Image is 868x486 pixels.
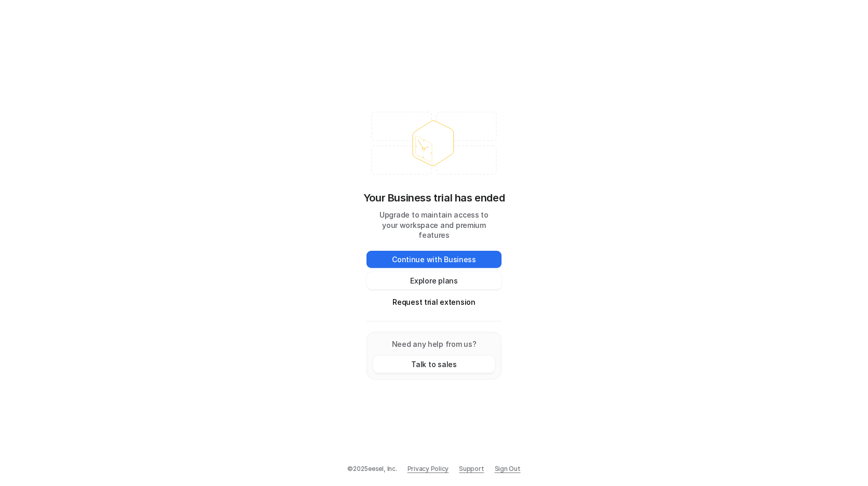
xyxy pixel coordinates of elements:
p: © 2025 eesel, Inc. [347,464,397,474]
button: Explore plans [367,272,501,289]
button: Continue with Business [367,251,501,268]
p: Your Business trial has ended [363,190,505,206]
a: Privacy Policy [408,464,449,474]
span: Support [459,464,484,474]
p: Upgrade to maintain access to your workspace and premium features [367,210,501,241]
button: Request trial extension [367,293,501,310]
p: Need any help from us? [373,339,495,349]
a: Sign Out [495,464,521,474]
button: Talk to sales [373,356,495,373]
